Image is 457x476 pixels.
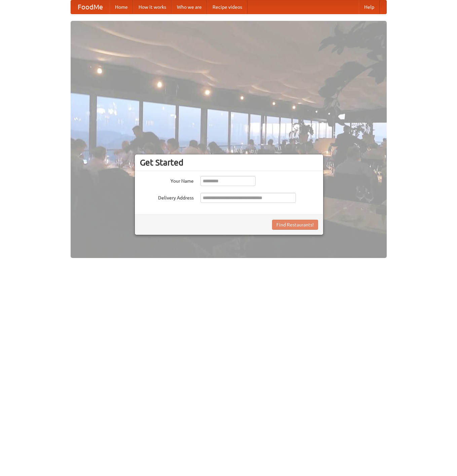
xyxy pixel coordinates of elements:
[140,176,194,184] label: Your Name
[172,0,207,14] a: Who we are
[110,0,133,14] a: Home
[133,0,172,14] a: How it works
[140,193,194,201] label: Delivery Address
[359,0,380,14] a: Help
[140,157,318,168] h3: Get Started
[207,0,247,14] a: Recipe videos
[71,0,110,14] a: FoodMe
[272,220,318,230] button: Find Restaurants!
